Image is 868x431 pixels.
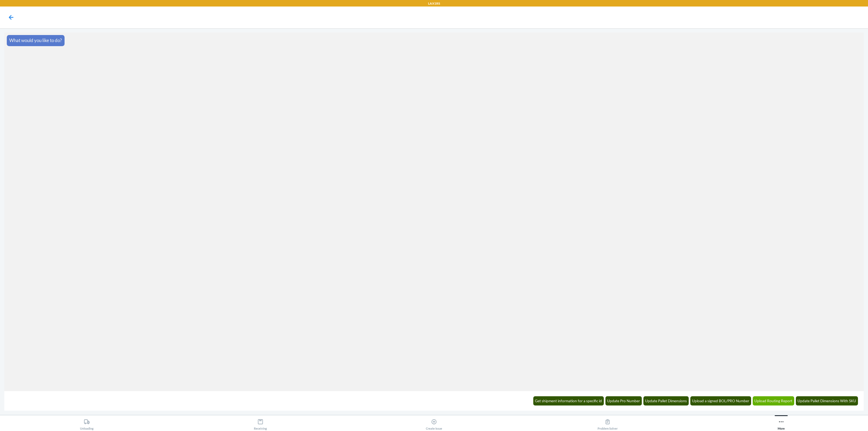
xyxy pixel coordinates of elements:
div: More [778,417,785,430]
button: More [694,415,868,430]
div: Create Issue [426,417,442,430]
button: Update Pro Number [605,396,642,405]
button: Update Pallet Dimensions With SKU [796,396,858,405]
button: Upload a signed BOL/PRO Number [690,396,751,405]
button: Problem Solver [521,415,694,430]
div: Problem Solver [598,417,618,430]
div: Receiving [254,417,267,430]
button: Receiving [174,415,347,430]
p: LAX1RS [428,1,440,6]
button: Upload Routing Report [753,396,794,405]
button: Update Pallet Dimensions [643,396,689,405]
button: Create Issue [347,415,521,430]
div: Unloading [80,417,94,430]
button: Get shipment information for a specific id [533,396,604,405]
p: What would you like to do? [9,37,62,44]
